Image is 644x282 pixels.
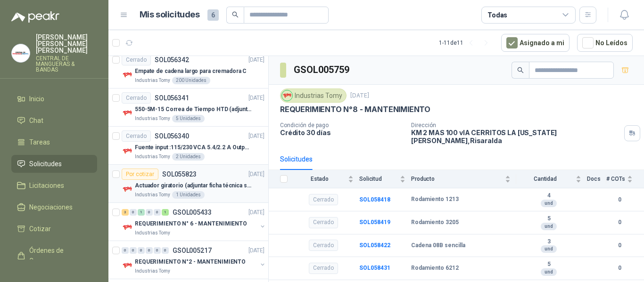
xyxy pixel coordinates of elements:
div: 1 [162,209,169,216]
span: Tareas [29,137,50,147]
p: Fuente input :115/230 VCA 5.4/2.2 A Output: 24 VDC 10 A 47-63 Hz [135,143,252,152]
b: 5 [516,215,581,223]
p: [PERSON_NAME] [PERSON_NAME] [PERSON_NAME] [36,34,97,54]
div: Cerrado [122,54,151,65]
p: [DATE] [248,94,264,103]
span: Inicio [29,94,44,104]
img: Company Logo [122,260,133,271]
th: Cantidad [516,170,587,188]
div: und [541,200,557,207]
div: Por cotizar [122,169,158,180]
span: Negociaciones [29,202,73,212]
h3: GSOL005759 [294,63,351,77]
div: und [541,245,557,253]
p: Industrias Tomy [135,267,170,275]
p: GSOL005433 [173,209,212,216]
a: Solicitudes [11,155,97,173]
img: Company Logo [122,107,133,119]
a: Por cotizarSOL055823[DATE] Company LogoActuador giratorio (adjuntar ficha técnica si es diferente... [108,165,268,203]
p: Empate de cadena largo para cremadora C [135,67,247,76]
a: Tareas [11,133,97,151]
a: 0 0 0 0 0 0 GSOL005217[DATE] Company LogoREQUERIMIENTO N°2 - MANTENIMIENTOIndustrias Tomy [122,245,266,275]
div: 1 - 11 de 11 [439,35,494,50]
p: SOL056340 [155,133,189,139]
div: Cerrado [309,194,338,205]
div: 0 [154,247,161,254]
img: Company Logo [122,69,133,81]
img: Logo peakr [11,11,59,23]
a: Inicio [11,90,97,108]
a: Negociaciones [11,198,97,216]
span: Cantidad [516,176,574,182]
th: Docs [587,170,606,188]
span: Solicitudes [29,159,62,169]
b: 5 [516,261,581,268]
a: Órdenes de Compra [11,242,97,270]
h1: Mis solicitudes [140,8,200,22]
th: Solicitud [359,170,411,188]
a: SOL058419 [359,219,390,226]
span: Chat [29,115,43,126]
div: Cerrado [309,263,338,274]
p: SOL056342 [155,56,189,63]
b: 3 [516,238,581,246]
div: und [541,223,557,230]
p: 550-5M-15 Correa de Tiempo HTD (adjuntar ficha y /o imagenes) [135,105,252,114]
span: search [517,67,524,73]
p: [DATE] [248,56,264,64]
p: Industrias Tomy [135,229,170,237]
div: 2 Unidades [172,153,205,161]
a: 3 0 1 0 0 1 GSOL005433[DATE] Company LogoREQUERIMIENTO N° 6 - MANTENIMIENTOIndustrias Tomy [122,207,266,237]
div: 0 [146,209,153,216]
b: Rodamiento 6212 [411,265,459,272]
a: Chat [11,112,97,129]
p: REQUERIMIENTO N° 6 - MANTENIMIENTO [135,219,247,228]
p: [DATE] [248,170,264,179]
div: 0 [162,247,169,254]
div: Cerrado [122,92,151,104]
div: 1 Unidades [172,191,205,199]
button: No Leídos [577,34,633,52]
p: Industrias Tomy [135,77,170,84]
span: Órdenes de Compra [29,245,88,266]
span: Producto [411,176,503,182]
p: KM 2 MAS 100 vIA CERRITOS LA [US_STATE] [PERSON_NAME] , Risaralda [411,129,620,145]
span: Licitaciones [29,180,64,191]
p: Crédito 30 días [280,129,404,137]
span: Solicitud [359,176,398,182]
p: CENTRAL DE MANGUERAS & BANDAS [36,56,97,73]
th: # COTs [606,170,644,188]
a: CerradoSOL056342[DATE] Company LogoEmpate de cadena largo para cremadora CIndustrias Tomy200 Unid... [108,50,268,89]
b: 0 [606,218,633,227]
p: GSOL005217 [173,247,212,254]
div: Industrias Tomy [280,89,347,103]
th: Producto [411,170,516,188]
div: Cerrado [309,217,338,228]
div: Solicitudes [280,154,313,164]
img: Company Logo [122,145,133,157]
p: Condición de pago [280,122,404,129]
p: SOL056341 [155,95,189,101]
p: [DATE] [248,132,264,141]
b: 0 [606,264,633,273]
div: Cerrado [122,130,151,142]
span: Estado [293,176,346,182]
p: [DATE] [248,246,264,255]
b: Cadena 08B sencilla [411,242,465,250]
img: Company Logo [122,184,133,195]
div: 0 [146,247,153,254]
span: # COTs [606,176,625,182]
b: SOL058431 [359,265,390,271]
div: 0 [130,247,137,254]
img: Company Logo [282,90,292,101]
div: Cerrado [309,240,338,251]
div: 0 [138,247,145,254]
p: Industrias Tomy [135,191,170,199]
a: CerradoSOL056340[DATE] Company LogoFuente input :115/230 VCA 5.4/2.2 A Output: 24 VDC 10 A 47-63 ... [108,127,268,165]
a: SOL058418 [359,196,390,203]
div: Todas [487,10,507,20]
div: und [541,268,557,276]
p: Actuador giratorio (adjuntar ficha técnica si es diferente a festo) [135,181,252,190]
